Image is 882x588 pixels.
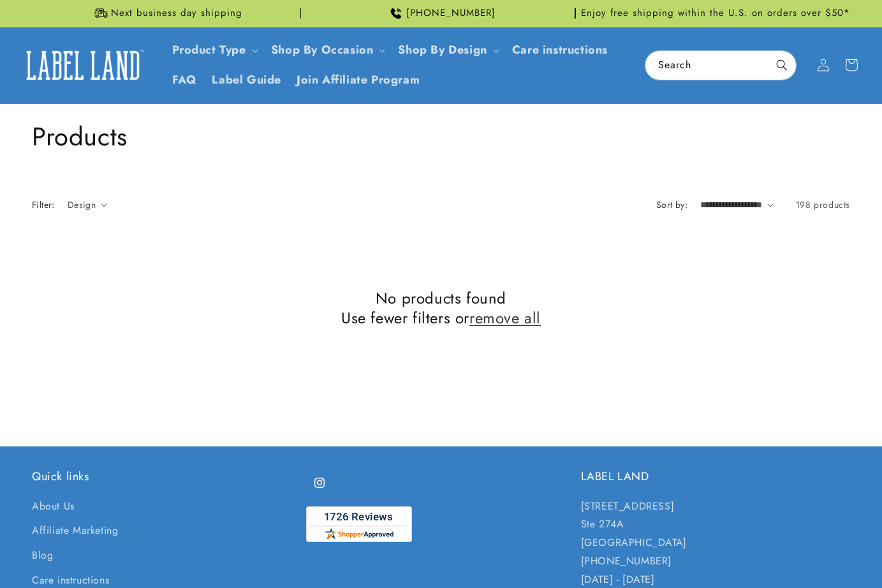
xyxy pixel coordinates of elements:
[263,35,391,65] summary: Shop By Occasion
[289,65,427,95] a: Join Affiliate Program
[165,65,205,95] a: FAQ
[32,288,850,328] h2: No products found Use fewer filters or
[297,73,420,87] span: Join Affiliate Program
[172,41,246,58] a: Product Type
[19,45,147,85] img: Label Land
[406,7,496,20] span: [PHONE_NUMBER]
[504,35,615,65] a: Care instructions
[212,73,281,87] span: Label Guide
[32,469,301,484] h2: Quick links
[398,41,487,58] a: Shop By Design
[68,198,96,211] span: Design
[306,506,412,542] img: Customer Reviews
[165,35,263,65] summary: Product Type
[32,518,118,543] a: Affiliate Marketing
[469,308,541,328] a: remove all
[32,497,75,519] a: About Us
[15,41,152,90] a: Label Land
[796,198,850,211] span: 198 products
[390,35,504,65] summary: Shop By Design
[111,7,242,20] span: Next business day shipping
[68,198,107,212] summary: Design (0 selected)
[614,528,869,575] iframe: Gorgias Floating Chat
[512,43,608,57] span: Care instructions
[271,43,374,57] span: Shop By Occasion
[581,7,850,20] span: Enjoy free shipping within the U.S. on orders over $50*
[32,198,55,212] h2: Filter:
[172,73,197,87] span: FAQ
[768,51,796,79] button: Search
[656,198,687,211] label: Sort by:
[32,543,53,568] a: Blog
[581,469,850,484] h2: LABEL LAND
[204,65,289,95] a: Label Guide
[32,120,850,153] h1: Products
